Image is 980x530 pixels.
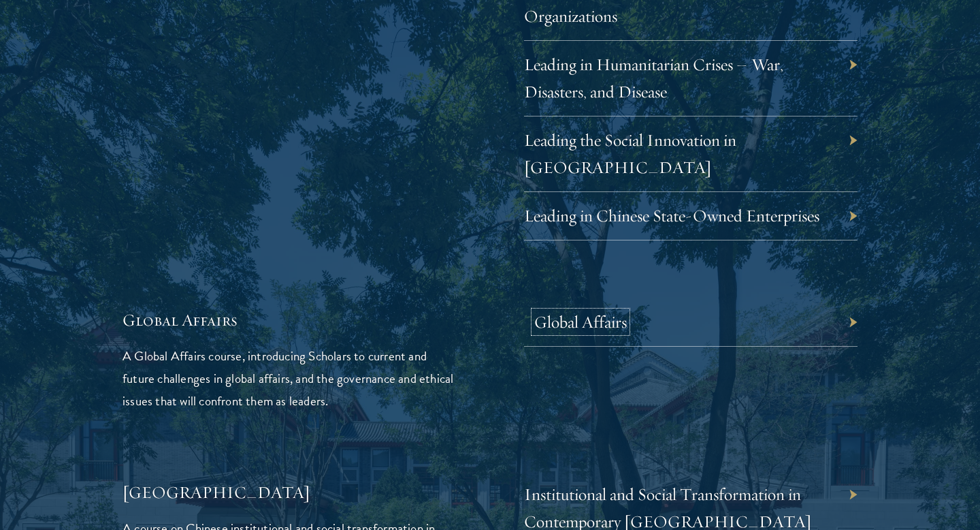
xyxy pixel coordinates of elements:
a: Leading in Chinese State-Owned Enterprises [524,205,819,226]
h5: [GEOGRAPHIC_DATA] [122,481,456,504]
a: Leading in Humanitarian Crises – War, Disasters, and Disease [524,54,783,102]
h5: Global Affairs [122,309,456,332]
a: Leading the Social Innovation in [GEOGRAPHIC_DATA] [524,129,736,178]
p: A Global Affairs course, introducing Scholars to current and future challenges in global affairs,... [122,345,456,412]
a: Global Affairs [534,311,627,332]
